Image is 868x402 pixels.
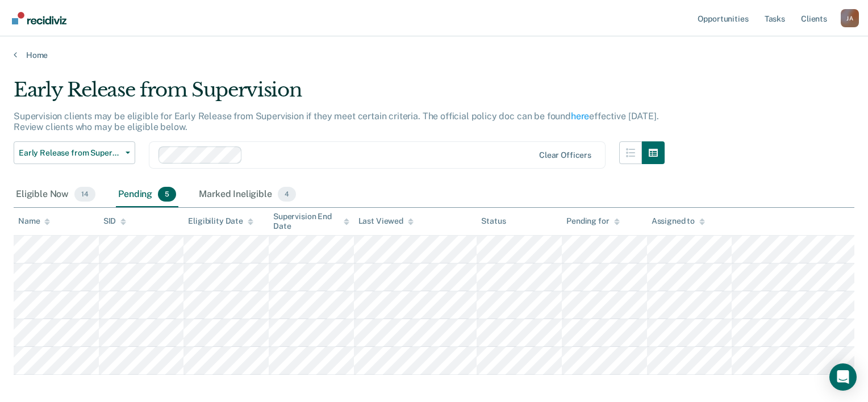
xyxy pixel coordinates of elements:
[829,363,857,391] div: Open Intercom Messenger
[18,216,50,226] div: Name
[652,216,705,226] div: Assigned to
[841,9,859,27] button: Profile dropdown button
[358,216,414,226] div: Last Viewed
[14,78,665,111] div: Early Release from Supervision
[103,216,127,226] div: SID
[481,216,506,226] div: Status
[116,182,178,207] div: Pending5
[19,148,121,158] span: Early Release from Supervision
[539,150,591,160] div: Clear officers
[158,187,176,202] span: 5
[197,182,298,207] div: Marked Ineligible4
[566,216,619,226] div: Pending for
[12,12,66,24] img: Recidiviz
[14,141,135,164] button: Early Release from Supervision
[14,50,854,60] a: Home
[14,182,98,207] div: Eligible Now14
[273,212,349,231] div: Supervision End Date
[278,187,296,202] span: 4
[14,111,659,132] p: Supervision clients may be eligible for Early Release from Supervision if they meet certain crite...
[571,111,589,122] a: here
[841,9,859,27] div: J A
[74,187,95,202] span: 14
[188,216,253,226] div: Eligibility Date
